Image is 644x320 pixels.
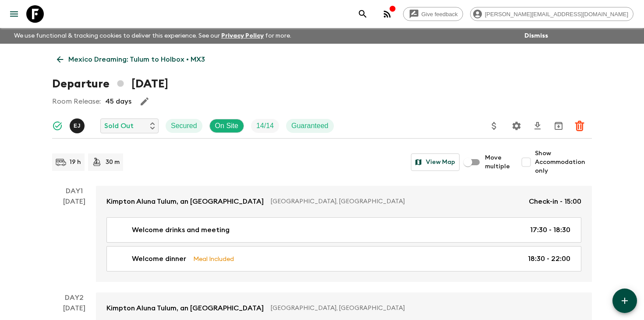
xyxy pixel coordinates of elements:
[485,153,510,171] span: Move multiple
[256,121,274,131] p: 14 / 14
[209,119,244,133] div: On Site
[70,118,86,133] button: EJ
[480,11,633,17] span: [PERSON_NAME][EMAIL_ADDRESS][DOMAIN_NAME]
[535,149,592,175] span: Show Accommodation only
[105,96,131,107] p: 45 days
[132,225,230,235] p: Welcome drinks and meeting
[63,196,85,282] div: [DATE]
[550,117,567,135] button: Archive (Completed, Cancelled or Unsynced Departures only)
[411,153,460,171] button: View Map
[193,254,234,264] p: Meal Included
[52,292,96,303] p: Day 2
[52,75,168,93] h1: Departure [DATE]
[68,54,205,65] p: Mexico Dreaming: Tulum to Holbox • MX3
[470,7,633,21] div: [PERSON_NAME][EMAIL_ADDRESS][DOMAIN_NAME]
[106,158,120,167] p: 30 m
[5,5,23,23] button: menu
[529,117,546,135] button: Download CSV
[529,196,581,207] p: Check-in - 15:00
[354,5,372,23] button: search adventures
[251,119,279,133] div: Trip Fill
[271,197,522,206] p: [GEOGRAPHIC_DATA], [GEOGRAPHIC_DATA]
[74,122,81,129] p: E J
[106,246,581,271] a: Welcome dinnerMeal Included18:30 - 22:00
[52,121,63,131] svg: Synced Successfully
[70,121,86,128] span: Erhard Jr Vande Wyngaert de la Torre
[221,33,264,39] a: Privacy Policy
[528,254,570,264] p: 18:30 - 22:00
[106,303,264,313] p: Kimpton Aluna Tulum, an [GEOGRAPHIC_DATA]
[417,11,463,17] span: Give feedback
[106,196,264,207] p: Kimpton Aluna Tulum, an [GEOGRAPHIC_DATA]
[215,121,238,131] p: On Site
[403,7,463,21] a: Give feedback
[522,30,550,42] button: Dismiss
[530,225,570,235] p: 17:30 - 18:30
[106,217,581,243] a: Welcome drinks and meeting17:30 - 18:30
[485,117,503,135] button: Update Price, Early Bird Discount and Costs
[96,186,592,217] a: Kimpton Aluna Tulum, an [GEOGRAPHIC_DATA][GEOGRAPHIC_DATA], [GEOGRAPHIC_DATA]Check-in - 15:00
[52,96,101,107] p: Room Release:
[166,119,202,133] div: Secured
[571,117,588,135] button: Delete
[132,254,186,264] p: Welcome dinner
[508,117,525,135] button: Settings
[70,158,81,167] p: 19 h
[271,304,574,313] p: [GEOGRAPHIC_DATA], [GEOGRAPHIC_DATA]
[52,186,96,196] p: Day 1
[171,121,197,131] p: Secured
[104,121,134,131] p: Sold Out
[52,51,210,68] a: Mexico Dreaming: Tulum to Holbox • MX3
[291,121,329,131] p: Guaranteed
[11,28,295,44] p: We use functional & tracking cookies to deliver this experience. See our for more.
